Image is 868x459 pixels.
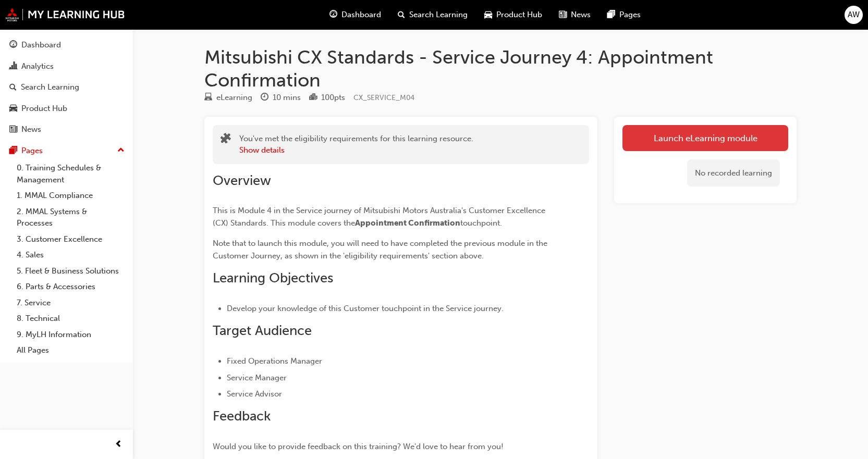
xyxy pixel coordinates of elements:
[309,91,345,104] div: Points
[213,172,271,189] span: Overview
[9,41,17,50] span: guage-icon
[398,8,405,21] span: search-icon
[13,295,129,311] a: 7. Service
[213,408,271,424] span: Feedback
[4,120,129,139] a: News
[213,270,333,286] span: Learning Objectives
[21,39,61,51] div: Dashboard
[9,83,17,92] span: search-icon
[227,356,322,366] span: Fixed Operations Manager
[4,33,129,141] button: DashboardAnalyticsSearch LearningProduct HubNews
[21,60,54,72] div: Analytics
[353,93,414,102] span: Learning resource code
[619,9,641,21] span: Pages
[216,92,252,104] div: eLearning
[239,144,285,156] button: Show details
[13,342,129,358] a: All Pages
[239,133,473,156] div: You've met the eligibility requirements for this learning resource.
[9,125,17,134] span: news-icon
[622,125,788,151] a: Launch eLearning module
[13,327,129,343] a: 9. MyLH Information
[204,91,252,104] div: Type
[4,99,129,118] a: Product Hub
[115,438,123,451] span: prev-icon
[4,35,129,55] a: Dashboard
[261,93,268,103] span: clock-icon
[9,104,17,114] span: car-icon
[13,231,129,247] a: 3. Customer Excellence
[204,46,797,91] h1: Mitsubishi CX Standards - Service Journey 4: Appointment Confirmation
[341,9,381,21] span: Dashboard
[551,4,599,26] a: news-iconNews
[321,92,345,104] div: 100 pts
[13,247,129,263] a: 4. Sales
[21,145,43,157] div: Pages
[13,188,129,204] a: 1. MMAL Compliance
[213,322,312,339] span: Target Audience
[845,6,863,24] button: AW
[21,123,41,135] div: News
[389,4,476,26] a: search-iconSearch Learning
[13,279,129,295] a: 6. Parts & Accessories
[460,218,502,228] span: touchpoint.
[13,311,129,327] a: 8. Technical
[204,93,212,103] span: learningResourceType_ELEARNING-icon
[355,218,460,228] span: Appointment Confirmation
[221,134,231,146] span: puzzle-icon
[309,93,317,103] span: podium-icon
[484,8,492,21] span: car-icon
[213,442,504,451] span: Would you like to provide feedback on this training? We'd love to hear from you!
[4,78,129,97] a: Search Learning
[5,8,125,21] img: mmal
[571,9,591,21] span: News
[227,373,287,382] span: Service Manager
[273,92,301,104] div: 10 mins
[9,146,17,156] span: pages-icon
[261,91,301,104] div: Duration
[227,304,504,313] span: Develop your knowledge of this Customer touchpoint in the Service journey.
[599,4,649,26] a: pages-iconPages
[9,62,17,71] span: chart-icon
[848,9,860,21] span: AW
[227,389,282,399] span: Service Advisor
[476,4,551,26] a: car-iconProduct Hub
[409,9,468,21] span: Search Learning
[559,8,567,21] span: news-icon
[321,4,389,26] a: guage-iconDashboard
[4,141,129,160] button: Pages
[329,8,337,21] span: guage-icon
[21,103,67,115] div: Product Hub
[4,57,129,76] a: Analytics
[21,81,79,93] div: Search Learning
[13,160,129,188] a: 0. Training Schedules & Management
[607,8,615,21] span: pages-icon
[117,144,125,157] span: up-icon
[687,159,780,187] div: No recorded learning
[213,239,549,260] span: Note that to launch this module, you will need to have completed the previous module in the Custo...
[496,9,542,21] span: Product Hub
[13,263,129,279] a: 5. Fleet & Business Solutions
[213,206,547,228] span: This is Module 4 in the Service journey of Mitsubishi Motors Australia's Customer Excellence (CX)...
[13,204,129,231] a: 2. MMAL Systems & Processes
